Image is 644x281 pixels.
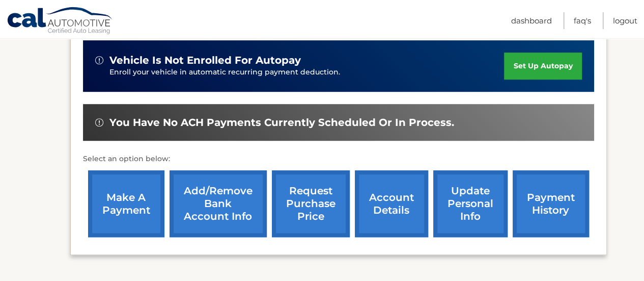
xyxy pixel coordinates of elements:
a: FAQ's [574,12,591,29]
a: Cal Automotive [7,7,114,36]
img: alert-white.svg [95,118,103,126]
a: account details [355,170,428,237]
img: alert-white.svg [95,56,103,64]
a: payment history [513,170,589,237]
span: You have no ACH payments currently scheduled or in process. [109,116,454,129]
a: update personal info [433,170,508,237]
a: Logout [613,12,637,29]
a: make a payment [88,170,164,237]
a: Add/Remove bank account info [170,170,267,237]
p: Enroll your vehicle in automatic recurring payment deduction. [109,67,505,78]
a: Dashboard [511,12,552,29]
a: request purchase price [272,170,350,237]
a: set up autopay [504,53,581,80]
span: vehicle is not enrolled for autopay [109,54,301,67]
p: Select an option below: [83,153,594,165]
